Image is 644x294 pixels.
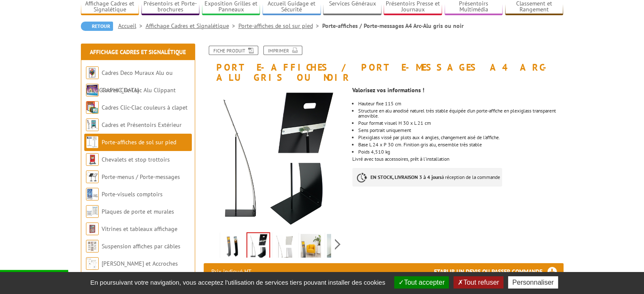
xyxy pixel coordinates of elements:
a: Affichage Cadres et Signalétique [146,22,238,30]
li: Porte-affiches / Porte-messages A4 Arc-Alu gris ou noir [322,22,464,30]
a: Fiche produit [209,46,258,55]
img: 219000nr_219000_porte_message_sur_pied_a4.jpg [222,234,242,260]
p: à réception de la commande [352,168,502,187]
img: Cimaises et Accroches tableaux [86,257,99,270]
img: Chevalets et stop trottoirs [86,153,99,166]
img: 2190000_porte-affiche_a4_arc-alu_gris_focus.jpg [274,234,295,260]
li: Pour format visuel H 30 x L 21 cm [358,121,563,126]
img: Vitrines et tableaux affichage [86,223,99,235]
p: Prix indiqué HT [211,263,252,280]
a: Affichage Cadres et Signalétique [90,48,186,56]
div: Livré avec tous accessoires, prêt à l’installation [352,157,563,162]
img: Cadres Clic-Clac couleurs à clapet [86,101,99,114]
a: Vitrines et tableaux affichage [102,225,177,233]
a: Porte-menus / Porte-messages [102,173,180,181]
li: Structure en alu anodisé naturel très stable équipée d’un porte-affiche en plexiglass transparent... [358,108,563,118]
a: Chevalets et stop trottoirs [102,156,170,163]
img: Suspension affiches par câbles [86,240,99,253]
span: En poursuivant votre navigation, vous acceptez l'utilisation de services tiers pouvant installer ... [86,279,390,286]
img: Cadres et Présentoirs Extérieur [86,118,99,131]
a: Accueil [118,22,146,30]
a: Cadres Clic-Clac couleurs à clapet [102,104,188,111]
h3: Etablir un devis ou passer commande [434,263,564,280]
img: 219000nr_porte_message_a4.jpg [327,234,347,260]
button: Tout refuser [453,276,503,289]
button: Personnaliser (fenêtre modale) [508,276,558,289]
a: Cadres Clic-Clac Alu Clippant [102,86,176,94]
li: Poids 4,510 kg [358,149,563,154]
img: porte_visuel_arc_alu_219000_1.jpg [301,234,321,260]
strong: EN STOCK, LIVRAISON 3 à 4 jours [370,174,442,180]
div: Base L 24 x P 30 cm. Finition gris alu, ensemble très stable [358,142,563,147]
a: Porte-affiches de sol sur pied [102,138,176,146]
a: Cadres et Présentoirs Extérieur [102,121,182,129]
a: Plaques de porte et murales [102,208,174,215]
img: Porte-menus / Porte-messages [86,170,99,183]
img: Porte-affiches de sol sur pied [86,136,99,148]
div: Plexiglass vissé par plots aux 4 angles, changement aisé de l’affiche. [358,135,563,140]
li: Sens portrait uniquement [358,128,563,133]
img: Porte-visuels comptoirs [86,188,99,201]
strong: Valorisez vos informations ! [352,86,424,94]
img: Cadres Deco Muraux Alu ou Bois [86,66,99,79]
span: Next [334,237,342,251]
a: Cadres Deco Muraux Alu ou [GEOGRAPHIC_DATA] [86,69,173,94]
img: 2190000nr_porte-affiche_a4_arc-alu_noir.jpg [247,233,269,259]
a: Porte-affiches de sol sur pied [238,22,322,30]
button: Tout accepter [394,276,449,289]
a: Retour [81,22,113,31]
a: [PERSON_NAME] et Accroches tableaux [86,260,178,285]
a: Suspension affiches par câbles [102,242,180,250]
li: Hauteur fixe 115 cm [358,101,563,106]
img: 2190000nr_porte-affiche_a4_arc-alu_noir.jpg [204,87,346,229]
img: Plaques de porte et murales [86,205,99,218]
h1: Porte-affiches / Porte-messages A4 Arc-Alu gris ou noir [197,46,570,82]
a: Porte-visuels comptoirs [102,190,163,198]
a: Imprimer [263,46,302,55]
